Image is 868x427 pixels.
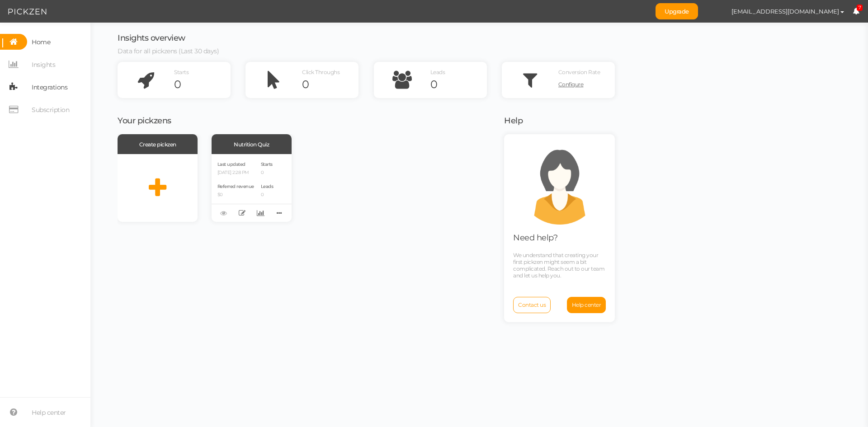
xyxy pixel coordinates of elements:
span: Your pickzens [118,116,171,126]
a: Upgrade [656,3,698,19]
span: Click Throughs [302,69,340,75]
p: $0 [217,192,254,198]
span: Starts [261,161,273,167]
span: Home [32,35,50,49]
span: Data for all pickzens (Last 30 days) [118,47,219,55]
a: Configure [558,78,615,91]
img: support.png [519,143,600,225]
span: Insights [32,57,55,72]
span: Need help? [513,233,557,243]
div: 0 [302,78,359,91]
span: Insights overview [118,33,185,43]
div: Nutrition Quiz [212,134,292,154]
span: Configure [558,81,584,88]
span: Help [504,116,523,126]
span: Subscription [32,103,69,117]
p: 0 [261,170,274,176]
img: Pickzen logo [8,6,47,17]
span: Referred revenue [217,183,254,189]
img: 0ac3da9d7d3f6093a9f2baa0142b367f [707,4,723,19]
span: Conversion Rate [558,69,600,75]
div: 0 [430,78,487,91]
span: Leads [430,69,445,75]
span: We understand that creating your first pickzen might seem a bit complicated. Reach out to our tea... [513,252,604,279]
a: Help center [567,297,606,313]
span: Help center [572,301,601,308]
span: Leads [261,183,274,189]
span: Starts [174,69,189,75]
span: Last updated [217,161,245,167]
div: 0 [174,78,231,91]
span: 7 [857,5,863,11]
span: Contact us [518,301,546,308]
span: Help center [32,405,66,420]
span: Integrations [32,80,67,94]
span: [EMAIL_ADDRESS][DOMAIN_NAME] [731,8,839,15]
p: 0 [261,192,274,198]
div: Last updated [DATE] 2:28 PM Referred revenue $0 Starts 0 Leads 0 [212,154,292,222]
span: Create pickzen [139,141,176,148]
button: [EMAIL_ADDRESS][DOMAIN_NAME] [723,4,853,19]
p: [DATE] 2:28 PM [217,170,254,176]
